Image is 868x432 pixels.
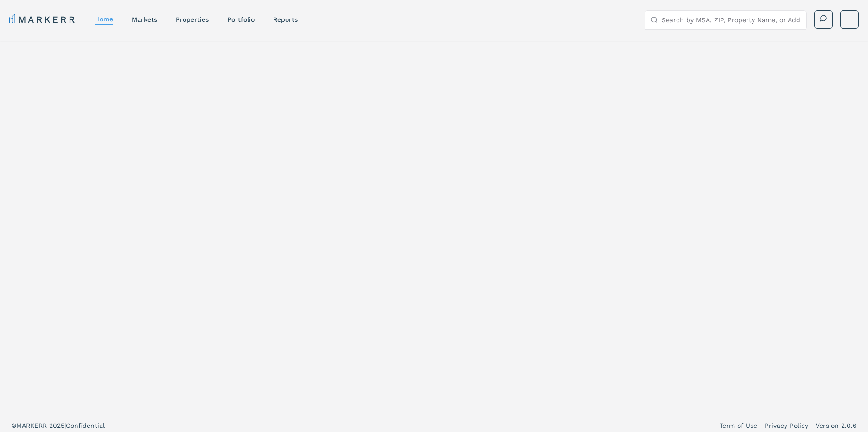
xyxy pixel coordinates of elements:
span: MARKERR [16,422,49,429]
a: Version 2.0.6 [816,421,857,430]
a: properties [176,16,209,23]
a: Term of Use [720,421,757,430]
a: MARKERR [9,13,77,26]
span: Confidential [66,422,105,429]
a: Privacy Policy [765,421,808,430]
a: home [95,15,113,23]
input: Search by MSA, ZIP, Property Name, or Address [662,11,801,29]
a: Portfolio [227,16,255,23]
span: © [11,422,16,429]
a: reports [273,16,298,23]
span: 2025 | [49,422,66,429]
a: markets [132,16,157,23]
